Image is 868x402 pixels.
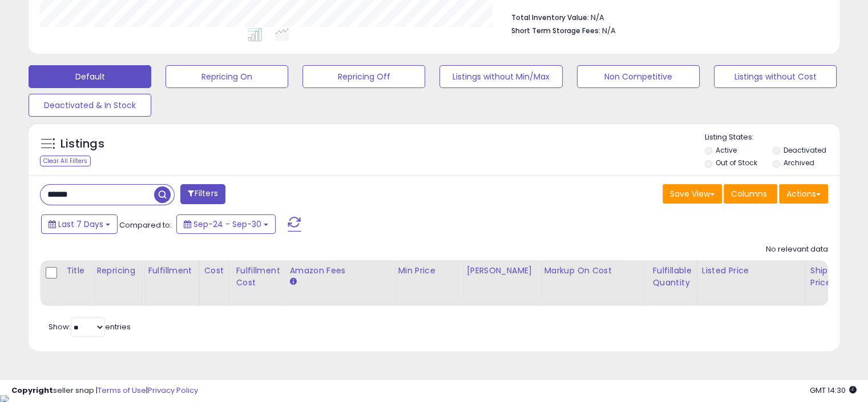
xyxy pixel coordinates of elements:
[40,156,91,166] div: Clear All Filters
[539,260,648,306] th: The percentage added to the cost of goods (COGS) that forms the calculator for Min & Max prices.
[716,145,737,155] label: Active
[810,385,857,396] span: 2025-10-8 14:30 GMT
[511,26,600,35] b: Short Term Storage Fees:
[58,218,103,230] span: Last 7 Days
[236,265,280,289] div: Fulfillment Cost
[714,65,837,88] button: Listings without Cost
[544,265,643,277] div: Markup on Cost
[602,25,616,36] span: N/A
[98,385,146,396] a: Terms of Use
[511,13,589,22] b: Total Inventory Value:
[724,184,777,204] button: Columns
[663,184,722,204] button: Save View
[29,65,151,88] button: Default
[810,265,833,289] div: Ship Price
[204,265,227,277] div: Cost
[180,184,225,204] button: Filters
[705,132,839,143] p: Listing States:
[439,65,562,88] button: Listings without Min/Max
[193,218,261,230] span: Sep-24 - Sep-30
[577,65,700,88] button: Non Competitive
[29,94,151,117] button: Deactivated & In Stock
[466,265,534,277] div: [PERSON_NAME]
[165,65,288,88] button: Repricing On
[783,158,814,168] label: Archived
[398,265,457,277] div: Min Price
[511,10,819,23] li: N/A
[148,385,198,396] a: Privacy Policy
[148,265,194,277] div: Fulfillment
[119,220,172,230] span: Compared to:
[96,265,138,277] div: Repricing
[49,321,131,332] span: Show: entries
[289,265,388,277] div: Amazon Fees
[41,214,118,234] button: Last 7 Days
[176,214,276,234] button: Sep-24 - Sep-30
[731,188,767,200] span: Columns
[66,265,87,277] div: Title
[11,385,53,396] strong: Copyright
[766,244,828,255] div: No relevant data
[60,136,104,152] h5: Listings
[716,158,757,168] label: Out of Stock
[11,385,198,396] div: seller snap | |
[779,184,828,204] button: Actions
[652,265,692,289] div: Fulfillable Quantity
[702,265,801,277] div: Listed Price
[302,65,425,88] button: Repricing Off
[783,145,826,155] label: Deactivated
[289,277,296,287] small: Amazon Fees.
